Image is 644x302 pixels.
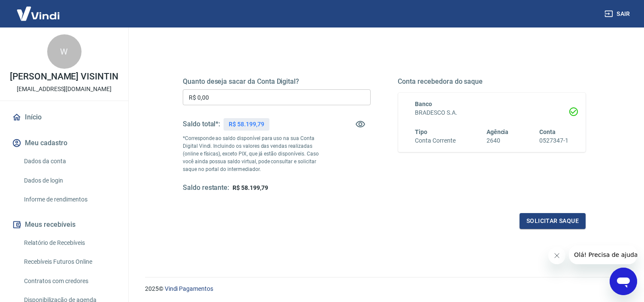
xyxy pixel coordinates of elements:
h6: Conta Corrente [415,136,456,145]
h6: 0527347-1 [539,136,568,145]
span: Olá! Precisa de ajuda? [5,6,72,13]
a: Dados de login [21,172,118,189]
h6: 2640 [487,136,509,145]
p: [PERSON_NAME] VISINTIN [10,72,118,81]
a: Relatório de Recebíveis [21,234,118,252]
button: Sair [603,6,634,22]
div: W [47,34,82,69]
a: Vindi Pagamentos [165,285,213,292]
p: R$ 58.199,79 [229,120,264,129]
h5: Conta recebedora do saque [398,77,586,86]
h5: Saldo total*: [183,120,220,128]
a: Dados da conta [21,153,118,170]
p: [EMAIL_ADDRESS][DOMAIN_NAME] [17,85,112,94]
h6: BRADESCO S.A. [415,108,569,117]
a: Recebíveis Futuros Online [21,253,118,271]
h5: Quanto deseja sacar da Conta Digital? [183,77,371,86]
span: Tipo [415,128,428,135]
a: Início [10,108,118,127]
a: Contratos com credores [21,272,118,290]
a: Informe de rendimentos [21,191,118,208]
span: Conta [539,128,556,135]
iframe: Mensagem da empresa [569,245,637,264]
span: R$ 58.199,79 [233,184,268,191]
span: Banco [415,101,432,107]
button: Meu cadastro [10,134,118,153]
span: Agência [487,128,509,135]
p: 2025 © [145,284,623,293]
button: Meus recebíveis [10,215,118,234]
h5: Saldo restante: [183,183,229,192]
p: *Corresponde ao saldo disponível para uso na sua Conta Digital Vindi. Incluindo os valores das ve... [183,134,324,173]
iframe: Fechar mensagem [548,247,565,264]
img: Vindi [10,0,66,27]
iframe: Botão para abrir a janela de mensagens [610,268,637,295]
button: Solicitar saque [520,213,586,229]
